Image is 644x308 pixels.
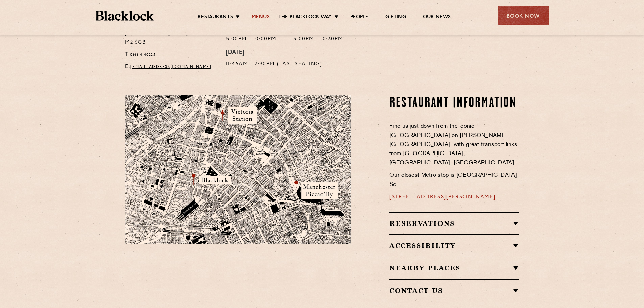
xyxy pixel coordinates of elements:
h2: Accessibility [389,242,519,250]
a: Restaurants [198,14,233,21]
a: [EMAIL_ADDRESS][DOMAIN_NAME] [130,65,211,69]
p: 11:45am - 7:30pm (Last Seating) [226,60,323,69]
h2: Reservations [389,219,519,228]
img: svg%3E [278,239,373,302]
div: Book Now [498,6,549,25]
span: Our closest Metro stop is [GEOGRAPHIC_DATA] Sq. [389,173,517,187]
a: 0161 4140225 [130,53,156,57]
h2: Contact Us [389,287,519,295]
a: The Blacklock Way [278,14,332,21]
h4: [DATE] [226,49,323,57]
p: E: [125,63,216,71]
h2: Restaurant Information [389,95,519,112]
h2: Nearby Places [389,264,519,272]
a: People [350,14,368,21]
a: Gifting [385,14,406,21]
p: 5:00pm - 10:00pm [226,35,277,44]
a: Menus [252,14,270,21]
span: Find us just down from the iconic [GEOGRAPHIC_DATA] on [PERSON_NAME][GEOGRAPHIC_DATA], with great... [389,124,517,166]
p: 5:00pm - 10:30pm [293,35,343,44]
img: BL_Textured_Logo-footer-cropped.svg [96,11,154,21]
p: T: [125,50,216,59]
a: Our News [423,14,451,21]
a: [STREET_ADDRESS][PERSON_NAME] [389,194,496,200]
